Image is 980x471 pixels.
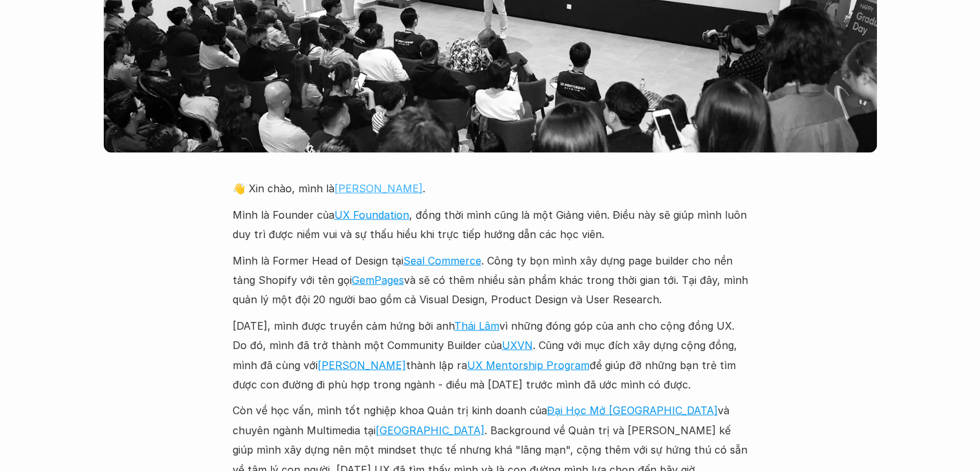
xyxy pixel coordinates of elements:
[233,205,748,245] p: Mình là Founder của , đồng thời mình cũng là một Giảng viên. Điều này sẽ giúp mình luôn duy trì đ...
[376,424,485,437] a: [GEOGRAPHIC_DATA]
[403,254,481,267] a: Seal Commerce
[547,404,718,417] a: Đại Học Mở [GEOGRAPHIC_DATA]
[318,359,406,372] a: [PERSON_NAME]
[334,208,409,221] a: UX Foundation
[233,251,748,310] p: Mình là Former Head of Design tại . Công ty bọn mình xây dựng page builder cho nền tảng Shopify v...
[467,359,590,372] a: UX Mentorship Program
[233,179,748,198] p: 👋 Xin chào, mình là .
[334,182,423,195] a: [PERSON_NAME]
[454,319,499,332] a: Thái Lâm
[352,274,404,286] a: GemPages
[233,316,748,395] p: [DATE], mình được truyền cảm hứng bởi anh vì những đóng góp của anh cho cộng đồng UX. Do đó, mình...
[502,339,533,352] a: UXVN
